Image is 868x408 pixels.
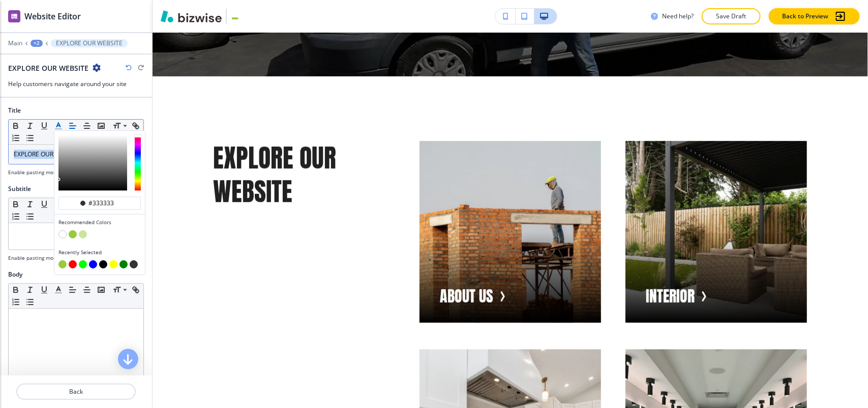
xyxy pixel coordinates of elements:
p: EXPLORE OUR WEBSITE [14,150,138,159]
p: EXPLORE OUR WEBSITE [56,40,123,47]
img: Bizwise Logo [161,10,222,22]
h4: Recently Selected [58,249,141,256]
h2: Website Editor [24,10,81,22]
button: Back [16,384,136,400]
button: Main [8,40,22,47]
p: Save Draft [715,12,747,21]
button: Back to Preview [769,8,860,24]
button: Recommended ColorsRecently Selected [51,120,66,132]
h4: Enable pasting more styles (dev only) [8,169,99,176]
button: EXPLORE OUR WEBSITE [51,39,128,47]
h3: Help customers navigate around your site [8,79,144,89]
h2: Body [8,270,22,279]
h3: Need help? [662,12,694,21]
p: Back [17,387,135,396]
h4: Recommended Colors [58,219,141,226]
h2: Title [8,106,21,115]
button: Save Draft [702,8,761,24]
button: Navigation item imageINTERIOR [625,141,807,323]
h4: Enable pasting more styles (dev only) [8,254,99,262]
img: Your Logo [231,12,258,20]
img: editor icon [8,10,20,22]
h2: Subtitle [8,184,31,194]
button: Navigation item imageABOUT US [420,141,601,323]
h2: EXPLORE OUR WEBSITE [8,63,88,73]
p: EXPLORE OUR WEBSITE [214,141,395,209]
p: Back to Preview [782,12,828,21]
button: +2 [31,40,43,47]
